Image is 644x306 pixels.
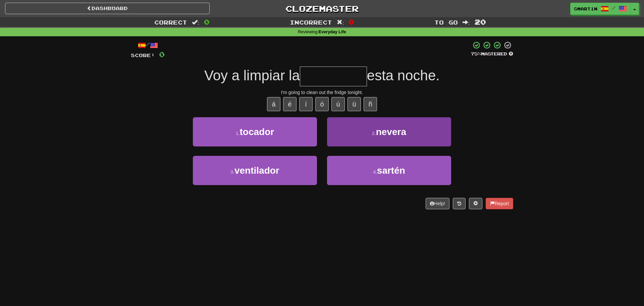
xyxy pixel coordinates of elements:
[315,97,329,111] button: ó
[159,50,165,58] span: 0
[453,198,466,209] button: Round history (alt+y)
[471,51,513,57] div: Mastered
[230,169,234,175] small: 3 .
[192,19,199,25] span: :
[267,97,280,111] button: á
[204,68,300,83] span: Voy a limpiar la
[337,19,344,25] span: :
[283,97,297,111] button: é
[319,30,346,34] strong: Everyday Life
[236,131,240,136] small: 1 .
[193,117,317,146] button: 1.tocador
[131,89,513,96] div: I'm going to clean out the fridge tonight.
[290,19,332,26] span: Incorrect
[377,165,405,176] span: sartén
[574,6,597,12] span: smart1n
[612,5,615,10] span: /
[331,97,345,111] button: ú
[220,3,424,14] a: Clozemaster
[463,19,470,25] span: :
[5,3,210,14] a: Dashboard
[434,19,458,26] span: To go
[348,18,354,26] span: 0
[570,3,631,15] a: smart1n /
[347,97,361,111] button: ü
[327,117,451,146] button: 2.nevera
[373,169,377,175] small: 4 .
[486,198,513,209] button: Report
[426,198,449,209] button: Help!
[471,51,481,56] span: 75 %
[154,19,187,26] span: Correct
[240,127,274,137] span: tocador
[131,41,165,49] div: /
[327,156,451,185] button: 4.sartén
[475,18,486,26] span: 20
[372,131,376,136] small: 2 .
[376,127,406,137] span: nevera
[193,156,317,185] button: 3.ventilador
[367,68,440,83] span: esta noche.
[131,52,155,58] span: Score:
[299,97,313,111] button: í
[364,97,377,111] button: ñ
[234,165,279,176] span: ventilador
[204,18,210,26] span: 0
